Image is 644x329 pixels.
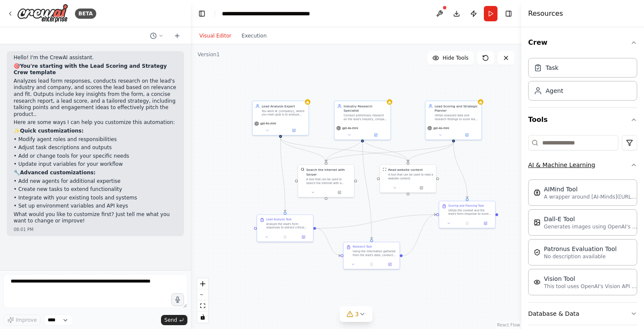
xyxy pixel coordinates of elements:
p: • Modify agent roles and responsibilities [14,136,177,143]
div: Lead Analysis Expert [262,104,306,109]
div: BETA [75,9,96,19]
p: A wrapper around [AI-Minds]([URL][DOMAIN_NAME]). Useful for when you need answers to questions fr... [544,193,638,200]
p: Here are some ways I can help you customize this automation: [14,119,177,126]
g: Edge from b9147602-40dc-4afe-ae4f-75aed73cb5d6 to 7d9d6927-5caa-4798-b660-0a8c68efe85c [402,212,436,258]
div: Lead Analysis Task [266,218,292,222]
div: ScrapeWebsiteToolRead website contentA tool that can be used to read a website content. [379,164,437,193]
button: Database & Data [528,303,637,325]
g: Edge from 14522d44-cf14-4517-a4a0-c5a12647f46c to b8f3d6b7-4798-4e83-a0b9-00bece09fdb7 [360,138,411,162]
g: Edge from 89b06761-059f-4533-bf9b-7df6b5e6dc26 to 73e1d804-0a64-44af-bdd8-b236b4a54fb0 [278,138,328,162]
button: Hide right sidebar [503,8,515,20]
button: Open in side panel [296,234,311,240]
p: • Update input variables for your workflow [14,161,177,168]
p: Analyzes lead form responses, conducts research on the lead's industry and company, and scores th... [14,78,177,118]
button: 3 [340,306,373,322]
div: Research TaskUsing the information gathered from the lead's data, conduct preliminary research on... [343,242,400,269]
div: Search the internet with Serper [306,167,351,176]
span: gpt-4o-mini [433,126,449,130]
img: AIMindTool [534,189,540,196]
g: Edge from 89b06761-059f-4533-bf9b-7df6b5e6dc26 to 38a434b5-a8ee-47bb-81e6-944f5a87230e [278,138,287,212]
img: PatronusEvalTool [534,249,540,256]
div: Agent [546,87,563,95]
button: No output available [362,262,381,267]
p: • Integrate with your existing tools and systems [14,195,177,202]
span: Improve [16,317,37,323]
g: Edge from 2b5b5285-4033-425c-8836-790a3dcb494f to 7d9d6927-5caa-4798-b660-0a8c68efe85c [451,142,469,198]
g: Edge from 38a434b5-a8ee-47bb-81e6-944f5a87230e to 7d9d6927-5caa-4798-b660-0a8c68efe85c [316,212,436,231]
p: No description available [544,253,617,260]
div: Lead Scoring and Strategic Planner [434,104,479,113]
g: Edge from 14522d44-cf14-4517-a4a0-c5a12647f46c to b9147602-40dc-4afe-ae4f-75aed73cb5d6 [360,138,374,239]
img: ScrapeWebsiteTool [383,167,387,171]
g: Edge from 89b06761-059f-4533-bf9b-7df6b5e6dc26 to b8f3d6b7-4798-4e83-a0b9-00bece09fdb7 [278,138,410,162]
g: Edge from 2b5b5285-4033-425c-8836-790a3dcb494f to 73e1d804-0a64-44af-bdd8-b236b4a54fb0 [324,142,456,162]
div: Research Task [353,245,372,249]
button: Tools [528,108,637,132]
div: 08:01 PM [14,226,177,233]
g: Edge from 38a434b5-a8ee-47bb-81e6-944f5a87230e to b9147602-40dc-4afe-ae4f-75aed73cb5d6 [316,226,341,258]
strong: Advanced customizations: [20,170,95,176]
div: A tool that can be used to search the internet with a search_query. Supports different search typ... [306,178,351,185]
button: fit view [197,300,208,312]
div: Lead Scoring and Strategic PlannerUtilize analyzed data and research findings to score leads and ... [425,101,482,140]
nav: breadcrumb [222,9,318,18]
p: Hello! I'm the CrewAI assistant. [14,55,177,61]
button: toggle interactivity [197,312,208,323]
div: Lead Analysis ExpertYou work at {company}, where you main goal is to analyze leads form responses... [252,101,309,136]
button: Open in side panel [327,190,352,195]
button: Open in side panel [478,221,494,226]
button: Improve [3,315,40,326]
button: Visual Editor [194,31,236,41]
span: Send [164,317,177,323]
button: Click to speak your automation idea [171,293,184,306]
div: Industry Research Specialist [344,104,388,113]
button: Hide Tools [427,51,474,65]
g: Edge from 2b5b5285-4033-425c-8836-790a3dcb494f to b8f3d6b7-4798-4e83-a0b9-00bece09fdb7 [406,142,456,162]
div: Vision Tool [544,274,638,283]
p: ✨ [14,128,177,135]
button: Open in side panel [281,128,307,133]
img: VisionTool [534,279,540,286]
div: Industry Research SpecialistConduct preliminary research on the lead's industry, company size, an... [334,101,391,140]
div: Conduct preliminary research on the lead's industry, company size, and AI use case to provide a s... [344,114,388,121]
button: Crew [528,31,637,55]
span: Hide Tools [443,55,469,61]
button: Execution [236,31,272,41]
div: Using the information gathered from the lead's data, conduct preliminary research on the lead's i... [353,250,397,257]
img: SerperDevTool [301,167,305,171]
p: • Add new agents for additional expertise [14,178,177,185]
p: What would you like to customize first? Just tell me what you want to change or improve! [14,211,177,225]
button: Hide left sidebar [196,8,208,20]
div: AIMind Tool [544,185,638,193]
h4: Resources [528,9,563,19]
p: • Set up environment variables and API keys [14,203,177,210]
button: Send [161,315,187,325]
div: A tool that can be used to read a website content. [388,173,433,180]
div: Lead Analysis TaskAnalyze the lead's form responses to extract critical information that might be... [257,214,314,242]
button: No output available [276,234,295,240]
p: • Adjust task descriptions and outputs [14,144,177,151]
span: gpt-4o-mini [260,122,276,126]
p: • Create new tasks to extend functionality [14,186,177,193]
div: Analyze the lead's form responses to extract critical information that might be useful for scorin... [266,222,310,229]
div: AI & Machine Learning [528,176,637,302]
button: zoom in [197,278,208,289]
div: Version 1 [198,51,220,58]
p: 🔧 [14,170,177,176]
button: No output available [457,221,477,226]
p: • Add or change tools for your specific needs [14,153,177,160]
p: 🎯 [14,63,177,76]
div: You work at {company}, where you main goal is to analyze leads form responses to extract essentia... [262,109,306,116]
div: Scoring and Planning Task [448,204,484,208]
p: Generates images using OpenAI's Dall-E model. [544,223,638,230]
strong: Quick customizations: [20,128,83,134]
div: SerperDevToolSearch the internet with SerperA tool that can be used to search the internet with a... [298,164,355,197]
strong: You're starting with the Lead Scoring and Strategy Crew template [14,63,167,76]
div: Scoring and Planning TaskUtilize the context and the lead's form response to score the lead. Cons... [439,201,496,228]
div: Utilize the context and the lead's form response to score the lead. Consider factors such as indu... [448,208,492,216]
button: zoom out [197,289,208,300]
p: This tool uses OpenAI's Vision API to describe the contents of an image. [544,283,638,290]
img: DallETool [534,219,540,226]
div: React Flow controls [197,278,208,323]
button: Open in side panel [382,262,398,267]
